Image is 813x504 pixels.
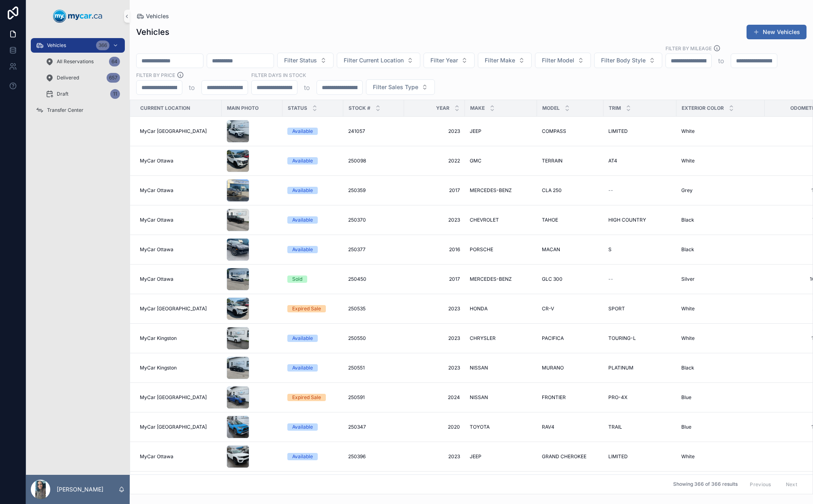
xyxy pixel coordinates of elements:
span: Filter Status [284,56,317,64]
a: JEEP [470,453,532,460]
span: GLC 300 [542,276,563,282]
a: TOURING-L [608,335,672,342]
span: Filter Sales Type [373,83,418,91]
span: Make [470,105,485,111]
button: Select Button [277,53,334,68]
span: White [681,128,695,135]
a: Available [287,364,338,372]
a: PORSCHE [470,246,532,253]
span: Blue [681,394,691,401]
span: MyCar [GEOGRAPHIC_DATA] [140,305,207,312]
span: HONDA [470,305,488,312]
span: 250377 [348,246,366,253]
span: Blue [681,424,691,430]
a: 2023 [409,365,460,371]
a: MyCar Kingston [140,365,217,371]
span: 2023 [409,453,460,460]
span: Status [288,105,307,111]
div: Expired Sale [292,305,321,312]
a: PLATINUM [608,365,672,371]
span: White [681,158,695,164]
span: MyCar [GEOGRAPHIC_DATA] [140,128,207,135]
a: Available [287,246,338,253]
span: JEEP [470,453,481,460]
span: 241057 [348,128,365,135]
a: Expired Sale [287,394,338,401]
span: MyCar Ottawa [140,246,173,253]
span: Delivered [57,75,79,81]
a: 250450 [348,276,399,282]
a: White [681,305,760,312]
div: Available [292,364,313,372]
a: White [681,158,760,164]
span: TAHOE [542,217,558,223]
a: 2016 [409,246,460,253]
a: Sold [287,275,338,283]
a: All Reservations64 [41,54,125,69]
span: -- [608,276,613,282]
p: [PERSON_NAME] [57,485,103,493]
h1: Vehicles [136,26,169,38]
a: Available [287,157,338,164]
a: 2024 [409,394,460,401]
p: to [718,56,724,66]
span: 250396 [348,453,366,460]
span: Transfer Center [47,107,83,113]
a: White [681,128,760,135]
span: AT4 [608,158,617,164]
span: 2017 [409,187,460,194]
span: 2023 [409,335,460,342]
a: MURANO [542,365,599,371]
span: TRAIL [608,424,622,430]
a: MERCEDES-BENZ [470,187,532,194]
span: 250450 [348,276,366,282]
a: LIMITED [608,128,672,135]
span: MyCar [GEOGRAPHIC_DATA] [140,424,207,430]
a: MyCar Ottawa [140,217,217,223]
div: Sold [292,275,302,283]
span: Model [542,105,560,111]
div: Available [292,187,313,194]
span: 250550 [348,335,366,342]
span: 250098 [348,158,366,164]
span: PACIFICA [542,335,564,342]
span: MyCar Ottawa [140,453,173,460]
span: MERCEDES-BENZ [470,276,512,282]
a: Blue [681,424,760,430]
a: 250377 [348,246,399,253]
div: Available [292,423,313,431]
a: MyCar [GEOGRAPHIC_DATA] [140,424,217,430]
div: 64 [109,57,120,66]
span: MyCar Ottawa [140,276,173,282]
span: Filter Model [542,56,574,64]
span: MURANO [542,365,564,371]
a: Delivered657 [41,70,125,85]
a: CHRYSLER [470,335,532,342]
span: CHRYSLER [470,335,496,342]
a: RAV4 [542,424,599,430]
a: Blue [681,394,760,401]
span: GRAND CHEROKEE [542,453,586,460]
button: Select Button [535,53,591,68]
span: -- [608,187,613,194]
div: Available [292,216,313,224]
span: Vehicles [47,42,66,49]
a: MyCar Ottawa [140,276,217,282]
a: MyCar [GEOGRAPHIC_DATA] [140,305,217,312]
span: HIGH COUNTRY [608,217,646,223]
span: RAV4 [542,424,554,430]
span: Main Photo [227,105,259,111]
button: Select Button [337,53,420,68]
a: HONDA [470,305,532,312]
span: 250551 [348,365,365,371]
button: Select Button [424,53,475,68]
a: White [681,335,760,342]
a: S [608,246,672,253]
div: Available [292,453,313,460]
span: PRO-4X [608,394,627,401]
span: White [681,335,695,342]
span: JEEP [470,128,481,135]
a: 250550 [348,335,399,342]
